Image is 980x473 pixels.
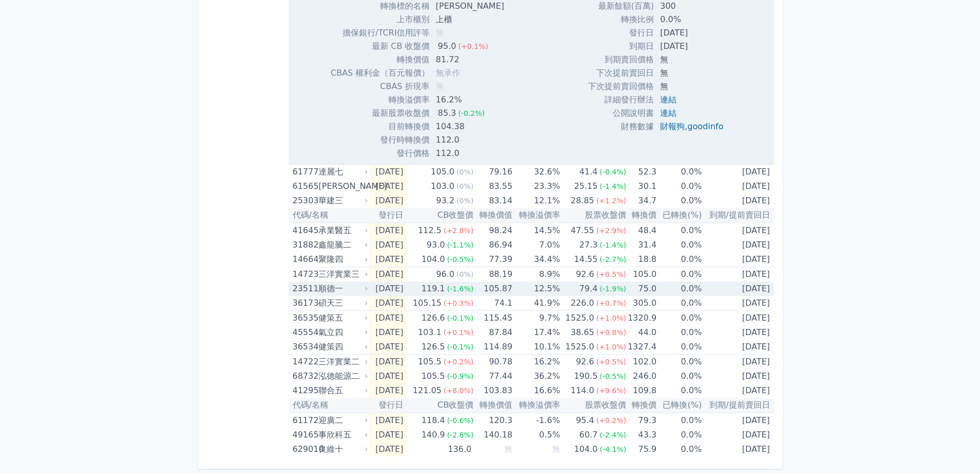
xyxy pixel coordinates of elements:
div: 23511 [293,282,316,296]
td: , [654,120,732,133]
div: 順德一 [318,282,366,296]
div: 104.0 [419,252,447,267]
td: 0.0% [656,369,702,383]
span: (-4.1%) [600,445,627,453]
td: [DATE] [702,442,774,457]
td: 0.0% [656,383,702,398]
div: 1525.0 [563,340,596,354]
td: 發行時轉換價 [331,133,430,147]
td: 0.0% [656,223,702,238]
span: (-2.7%) [600,255,627,264]
td: 10.1% [512,340,560,355]
td: 0.0% [656,238,702,252]
div: 36534 [293,340,316,354]
td: 0.0% [656,428,702,442]
div: 68732 [293,369,316,383]
div: 14.55 [572,252,600,267]
td: [DATE] [369,355,407,370]
td: 112.0 [430,147,512,160]
td: 140.18 [473,428,512,442]
div: 121.05 [411,383,443,398]
th: 轉換溢價率 [512,208,560,223]
div: 31882 [293,238,316,252]
div: 79.4 [577,282,600,296]
span: (-0.1%) [447,314,474,322]
td: 32.6% [512,165,560,180]
div: 45554 [293,325,316,340]
td: 0.0% [656,340,702,355]
td: 0.0% [656,296,702,311]
span: (0%) [456,168,473,176]
div: 105.15 [411,296,443,310]
td: 17.4% [512,325,560,340]
span: 無承作 [436,68,460,78]
div: 136.0 [446,442,474,457]
td: 102.0 [626,355,656,370]
div: 85.3 [436,107,458,120]
div: 95.0 [436,40,458,53]
div: 25303 [293,194,316,208]
div: 碩天三 [318,296,366,310]
div: 41.4 [577,165,600,179]
td: 發行日 [588,26,654,40]
div: 629010 [293,442,316,457]
td: [DATE] [369,383,407,398]
div: 93.2 [434,194,457,208]
span: 無 [436,81,444,91]
th: 轉換價 [626,398,656,413]
td: 公開說明書 [588,107,654,120]
div: 泓德能源二 [318,369,366,383]
div: 達麗七 [318,165,366,179]
td: [DATE] [369,325,407,340]
td: 90.78 [473,355,512,370]
div: 190.5 [572,369,600,383]
span: (0%) [456,197,473,205]
td: 財務數據 [588,120,654,133]
div: 氣立四 [318,325,366,340]
td: [DATE] [369,267,407,282]
td: 103.83 [473,383,512,398]
div: 36173 [293,296,316,310]
td: 41.9% [512,296,560,311]
th: 到期/提前賣回日 [702,208,774,223]
td: 12.5% [512,282,560,296]
td: 0.0% [656,165,702,180]
div: 聯合五 [318,383,366,398]
td: 目前轉換價 [331,120,430,133]
td: [DATE] [369,296,407,311]
td: 轉換比例 [588,13,654,26]
td: 轉換溢價率 [331,93,430,107]
span: (-0.2%) [458,109,485,117]
td: [DATE] [369,194,407,208]
td: 305.0 [626,296,656,311]
td: CBAS 折現率 [331,80,430,93]
td: [DATE] [702,179,774,194]
td: 0.0% [654,13,732,26]
div: 健策五 [318,311,366,325]
th: 轉換價值 [473,208,512,223]
td: 83.14 [473,194,512,208]
div: 61172 [293,413,316,428]
span: 無 [504,444,512,454]
td: 36.2% [512,369,560,383]
td: [DATE] [369,165,407,180]
th: 股票收盤價 [560,398,627,413]
td: 到期賣回價格 [588,53,654,66]
td: 79.16 [473,165,512,180]
span: (-0.5%) [600,372,627,380]
td: 74.1 [473,296,512,311]
td: [DATE] [369,223,407,238]
span: (+0.2%) [443,358,473,366]
div: 14723 [293,267,316,282]
span: (-0.9%) [447,372,474,380]
td: 77.39 [473,252,512,267]
div: 14722 [293,355,316,369]
span: (-1.6%) [447,285,474,293]
span: (0%) [456,270,473,278]
td: 34.4% [512,252,560,267]
div: 93.0 [424,238,447,252]
td: 上市櫃別 [331,13,430,26]
td: 43.3 [626,428,656,442]
div: 96.0 [434,267,457,282]
td: 115.45 [473,311,512,326]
